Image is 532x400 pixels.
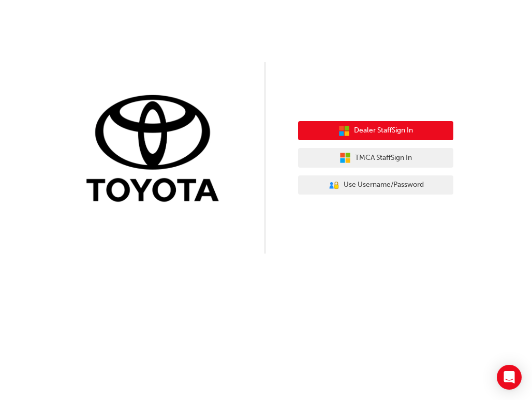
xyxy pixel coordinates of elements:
[79,93,234,207] img: Trak
[354,125,413,137] span: Dealer Staff Sign In
[298,175,453,195] button: Use Username/Password
[344,179,424,191] span: Use Username/Password
[298,121,453,141] button: Dealer StaffSign In
[298,148,453,168] button: TMCA StaffSign In
[497,365,522,390] div: Open Intercom Messenger
[355,152,412,164] span: TMCA Staff Sign In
